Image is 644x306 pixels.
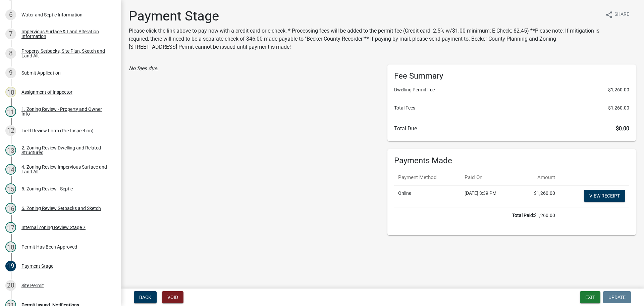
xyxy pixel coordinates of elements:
[129,8,600,24] h1: Payment Stage
[518,185,559,208] td: $1,260.00
[5,106,16,117] div: 11
[5,9,16,20] div: 6
[21,90,72,94] div: Assignment of Inspector
[394,170,461,185] th: Payment Method
[461,170,518,185] th: Paid On
[21,145,110,155] div: 2. Zoning Review Dwelling and Related Structures
[461,185,518,208] td: [DATE] 3:39 PM
[21,128,94,133] div: Field Review Form (Pre-Inspection)
[162,291,183,303] button: Void
[5,125,16,136] div: 12
[21,107,110,116] div: 1. Zoning Review - Property and Owner Info
[5,48,16,59] div: 8
[21,206,101,211] div: 6. Zoning Review Setbacks and Sketch
[5,87,16,97] div: 10
[394,125,629,132] h6: Total Due
[394,104,629,112] li: Total Fees
[5,145,16,156] div: 13
[5,68,16,78] div: 9
[394,71,629,81] h6: Fee Summary
[394,86,629,93] li: Dwelling Permit Fee
[21,71,61,75] div: Submit Application
[605,11,613,19] i: share
[584,190,625,202] a: View receipt
[139,295,151,300] span: Back
[394,185,461,208] td: Online
[394,156,629,166] h6: Payments Made
[129,27,600,51] p: Please click the link above to pay now with a credit card or e-check. * Processing fees will be a...
[5,29,16,39] div: 7
[608,104,629,112] span: $1,260.00
[512,213,534,218] b: Total Paid:
[5,280,16,291] div: 20
[518,170,559,185] th: Amount
[5,222,16,233] div: 17
[21,264,53,268] div: Payment Stage
[616,125,629,132] span: $0.00
[5,242,16,252] div: 18
[5,164,16,175] div: 14
[603,291,631,303] button: Update
[394,208,559,223] td: $1,260.00
[21,283,44,288] div: Site Permit
[600,8,635,21] button: shareShare
[5,261,16,271] div: 19
[21,245,77,249] div: Permit Has Been Approved
[21,186,73,191] div: 5. Zoning Review - Septic
[608,86,629,93] span: $1,260.00
[5,203,16,214] div: 16
[21,225,86,230] div: Internal Zoning Review Stage 7
[21,165,110,174] div: 4. Zoning Review Impervious Surface and Land Alt
[21,49,110,58] div: Property Setbacks, Site Plan, Sketch and Land Alt
[134,291,157,303] button: Back
[129,65,158,72] i: No fees due.
[5,183,16,194] div: 15
[21,29,110,39] div: Impervious Surface & Land Alteration Information
[21,12,83,17] div: Water and Septic Information
[608,295,626,300] span: Update
[580,291,600,303] button: Exit
[614,11,629,19] span: Share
